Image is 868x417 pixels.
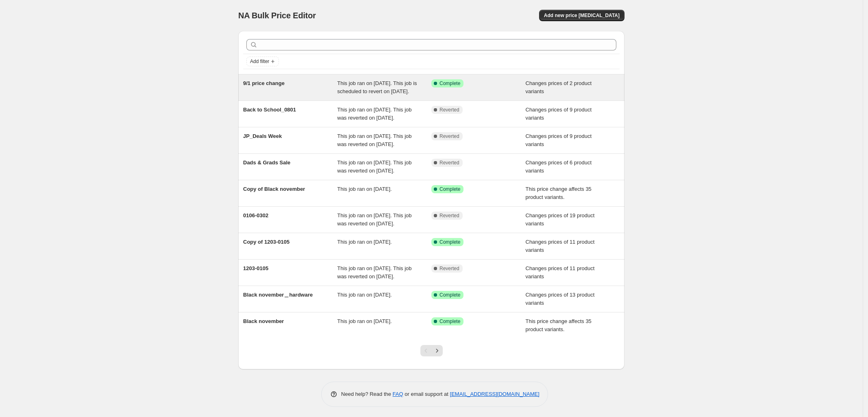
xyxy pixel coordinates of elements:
span: Complete [439,80,460,87]
span: Changes prices of 9 product variants [526,133,592,147]
span: 1203-0105 [243,265,268,271]
span: Changes prices of 13 product variants [526,292,595,306]
span: This price change affects 35 product variants. [526,186,592,200]
span: Changes prices of 11 product variants [526,239,595,253]
button: Add filter [246,57,279,66]
span: Copy of 1203-0105 [243,239,289,245]
span: Complete [439,318,460,325]
span: Back to School_0801 [243,107,296,113]
span: This job ran on [DATE]. This job was reverted on [DATE]. [337,159,412,174]
span: This job ran on [DATE]. This job was reverted on [DATE]. [337,212,412,227]
span: This job ran on [DATE]. This job was reverted on [DATE]. [337,265,412,279]
span: Complete [439,292,460,298]
span: This job ran on [DATE]. [337,239,392,245]
span: Black november＿hardware [243,292,313,298]
span: This job ran on [DATE]. This job was reverted on [DATE]. [337,133,412,147]
span: This job ran on [DATE]. This job is scheduled to revert on [DATE]. [337,80,417,94]
span: Changes prices of 11 product variants [526,265,595,279]
span: Add filter [250,58,269,65]
a: [EMAIL_ADDRESS][DOMAIN_NAME] [450,391,540,397]
span: This job ran on [DATE]. [337,186,392,192]
span: Copy of Black november [243,186,305,192]
a: FAQ [393,391,403,397]
span: Add new price [MEDICAL_DATA] [544,12,620,19]
span: Dads & Grads Sale [243,159,290,166]
span: 9/1 price change [243,80,285,86]
span: Changes prices of 6 product variants [526,159,592,174]
span: This job ran on [DATE]. [337,292,392,298]
nav: Pagination [420,345,443,356]
span: Changes prices of 2 product variants [526,80,592,94]
span: Complete [439,186,460,192]
span: Reverted [439,107,459,113]
span: 0106-0302 [243,212,268,218]
span: Changes prices of 19 product variants [526,212,595,227]
span: Complete [439,239,460,245]
span: Reverted [439,265,459,272]
span: Black november [243,318,284,324]
span: or email support at [403,391,450,397]
span: Changes prices of 9 product variants [526,107,592,121]
span: This price change affects 35 product variants. [526,318,592,332]
span: Need help? Read the [341,391,393,397]
span: Reverted [439,133,459,140]
span: This job ran on [DATE]. [337,318,392,324]
button: Add new price [MEDICAL_DATA] [539,10,624,21]
span: This job ran on [DATE]. This job was reverted on [DATE]. [337,107,412,121]
span: JP_Deals Week [243,133,282,139]
span: NA Bulk Price Editor [238,11,316,20]
button: Next [431,345,443,356]
span: Reverted [439,159,459,166]
span: Reverted [439,212,459,219]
